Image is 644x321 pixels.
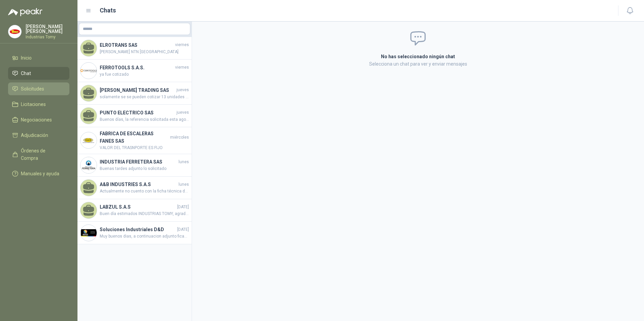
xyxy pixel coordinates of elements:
[176,87,189,93] span: jueves
[77,60,192,82] a: Company LogoFERROTOOLS S.A.S.viernesya fue cotizado
[8,82,69,95] a: Solicitudes
[100,116,189,123] span: Buenos días, la referencia solicitada esta agotada sin fecha de reposición. se puede ofrecer otra...
[300,53,536,60] h2: No has seleccionado ningún chat
[170,134,189,141] span: miércoles
[100,181,177,188] h4: A&B INDUSTRIES S.A.S
[21,101,46,108] span: Licitaciones
[26,24,69,34] p: [PERSON_NAME] [PERSON_NAME]
[21,170,59,177] span: Manuales y ayuda
[8,51,69,64] a: Inicio
[100,130,169,145] h4: FABRICA DE ESCALERAS FANES SAS
[100,86,175,94] h4: [PERSON_NAME] TRADING SAS
[77,199,192,222] a: LABZUL S.A.S[DATE]Buen día estimados INDUSTRIAS TOMY, agradecemos tenernos en cuenta para su soli...
[100,145,189,151] span: VALOR DEL TRASNPORTE ES FIJO
[100,64,174,71] h4: FERROTOOLS S.A.S.
[21,116,52,123] span: Negociaciones
[21,85,44,93] span: Solicitudes
[100,158,177,166] h4: INDUSTRIA FERRETERA SAS
[8,129,69,142] a: Adjudicación
[26,35,69,39] p: Industrias Tomy
[80,63,97,79] img: Company Logo
[100,6,116,15] h1: Chats
[100,226,176,233] h4: Soluciones Industriales D&D
[21,70,31,77] span: Chat
[8,113,69,126] a: Negociaciones
[100,188,189,194] span: Actualmente no cuento con la ficha técnica del retenedor solicitada. Agradezco su comprensión y q...
[80,225,97,241] img: Company Logo
[80,157,97,173] img: Company Logo
[77,154,192,177] a: Company LogoINDUSTRIA FERRETERA SASlunesBuenas tardes adjunto lo solicitado
[179,159,189,165] span: lunes
[21,54,32,62] span: Inicio
[21,147,63,162] span: Órdenes de Compra
[100,41,174,49] h4: ELROTRANS SAS
[175,64,189,71] span: viernes
[77,37,192,60] a: ELROTRANS SASviernes[PERSON_NAME] NTN [GEOGRAPHIC_DATA]
[8,144,69,165] a: Órdenes de Compra
[77,177,192,199] a: A&B INDUSTRIES S.A.SlunesActualmente no cuento con la ficha técnica del retenedor solicitada. Agr...
[179,181,189,188] span: lunes
[100,203,176,211] h4: LABZUL S.A.S
[175,42,189,48] span: viernes
[80,132,97,148] img: Company Logo
[8,98,69,111] a: Licitaciones
[77,222,192,244] a: Company LogoSoluciones Industriales D&D[DATE]Muy buenos dias, a continuacion adjunto ficah tecnic...
[100,166,189,172] span: Buenas tardes adjunto lo solicitado
[100,71,189,78] span: ya fue cotizado
[176,109,189,116] span: jueves
[100,109,175,116] h4: PUNTO ELECTRICO SAS
[100,233,189,240] span: Muy buenos dias, a continuacion adjunto ficah tecnica el certificado se comparte despues de la co...
[300,60,536,68] p: Selecciona un chat para ver y enviar mensajes
[100,94,189,100] span: solamente se se pueden cotizar 13 unidades que hay paar entrega inmediata
[177,204,189,210] span: [DATE]
[77,105,192,127] a: PUNTO ELECTRICO SASjuevesBuenos días, la referencia solicitada esta agotada sin fecha de reposici...
[8,167,69,180] a: Manuales y ayuda
[177,226,189,233] span: [DATE]
[21,132,48,139] span: Adjudicación
[77,82,192,105] a: [PERSON_NAME] TRADING SASjuevessolamente se se pueden cotizar 13 unidades que hay paar entrega in...
[8,25,21,38] img: Company Logo
[8,8,42,16] img: Logo peakr
[77,127,192,154] a: Company LogoFABRICA DE ESCALERAS FANES SASmiércolesVALOR DEL TRASNPORTE ES FIJO
[100,49,189,55] span: [PERSON_NAME] NTN [GEOGRAPHIC_DATA]
[8,67,69,80] a: Chat
[100,211,189,217] span: Buen día estimados INDUSTRIAS TOMY, agradecemos tenernos en cuenta para su solicitud, sin embargo...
